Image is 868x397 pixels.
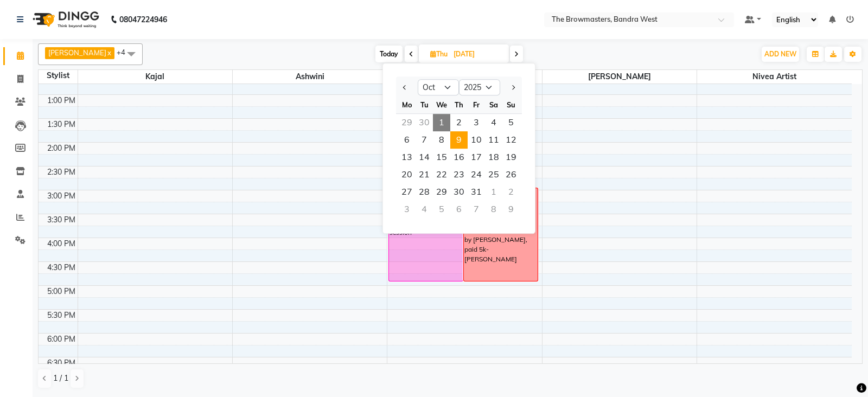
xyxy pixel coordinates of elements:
[416,166,433,183] div: Tuesday, October 21, 2025
[502,131,520,149] span: 12
[433,131,450,149] div: Wednesday, October 8, 2025
[542,70,697,84] span: [PERSON_NAME]
[485,183,502,201] div: Saturday, November 1, 2025
[53,373,68,384] span: 1 / 1
[45,262,78,273] div: 4:30 PM
[78,70,232,84] span: Kajal
[433,114,450,131] div: Wednesday, October 1, 2025
[468,131,485,149] span: 10
[485,149,502,166] div: Saturday, October 18, 2025
[485,166,502,183] div: Saturday, October 25, 2025
[468,114,485,131] div: Friday, October 3, 2025
[468,201,485,218] div: Friday, November 7, 2025
[416,131,433,149] div: Tuesday, October 7, 2025
[468,149,485,166] span: 17
[398,149,416,166] div: Monday, October 13, 2025
[485,149,502,166] span: 18
[508,79,518,96] button: Next month
[433,131,450,149] span: 8
[502,166,520,183] div: Sunday, October 26, 2025
[502,149,520,166] div: Sunday, October 19, 2025
[45,119,78,130] div: 1:30 PM
[106,48,111,57] a: x
[45,334,78,345] div: 6:00 PM
[416,149,433,166] span: 14
[45,190,78,202] div: 3:00 PM
[485,166,502,183] span: 25
[450,131,468,149] div: Thursday, October 9, 2025
[398,131,416,149] span: 6
[119,4,167,35] b: 08047224946
[45,286,78,297] div: 5:00 PM
[450,183,468,201] div: Thursday, October 30, 2025
[450,201,468,218] div: Thursday, November 6, 2025
[433,149,450,166] span: 15
[485,96,502,113] div: Sa
[45,238,78,249] div: 4:00 PM
[416,201,433,218] div: Tuesday, November 4, 2025
[375,46,403,62] span: Today
[502,149,520,166] span: 19
[389,188,463,281] div: [PERSON_NAME], 03:00 PM-05:00 PM, Nano by Sr Artist [PERSON_NAME] - 1 session
[468,166,485,183] div: Friday, October 24, 2025
[464,206,537,264] div: [PERSON_NAME] Ref [PERSON_NAME] : 1 sess Only Nano brows by [PERSON_NAME], paid 5k- [PERSON_NAME]
[459,79,500,95] select: Select year
[468,114,485,131] span: 3
[502,114,520,131] span: 5
[468,96,485,113] div: Fr
[502,131,520,149] div: Sunday, October 12, 2025
[416,96,433,113] div: Tu
[433,114,450,131] span: 1
[398,201,416,218] div: Monday, November 3, 2025
[400,79,410,96] button: Previous month
[502,166,520,183] span: 26
[485,131,502,149] div: Saturday, October 11, 2025
[398,149,416,166] span: 13
[433,183,450,201] div: Wednesday, October 29, 2025
[450,96,468,113] div: Th
[450,149,468,166] div: Thursday, October 16, 2025
[45,143,78,154] div: 2:00 PM
[450,114,468,131] div: Thursday, October 2, 2025
[45,214,78,226] div: 3:30 PM
[398,183,416,201] div: Monday, October 27, 2025
[450,46,505,62] input: 2025-10-09
[468,183,485,201] div: Friday, October 31, 2025
[398,166,416,183] span: 20
[433,166,450,183] div: Wednesday, October 22, 2025
[39,70,78,81] div: Stylist
[433,201,450,218] div: Wednesday, November 5, 2025
[485,114,502,131] div: Saturday, October 4, 2025
[433,183,450,201] span: 29
[485,201,502,218] div: Saturday, November 8, 2025
[48,48,106,57] span: [PERSON_NAME]
[502,96,520,113] div: Su
[433,149,450,166] div: Wednesday, October 15, 2025
[416,183,433,201] span: 28
[468,149,485,166] div: Friday, October 17, 2025
[117,48,133,56] span: +4
[433,166,450,183] span: 22
[502,114,520,131] div: Sunday, October 5, 2025
[28,4,102,35] img: logo
[398,183,416,201] span: 27
[398,166,416,183] div: Monday, October 20, 2025
[416,114,433,131] div: Tuesday, September 30, 2025
[416,149,433,166] div: Tuesday, October 14, 2025
[45,357,78,369] div: 6:30 PM
[468,166,485,183] span: 24
[398,96,416,113] div: Mo
[450,149,468,166] span: 16
[45,95,78,106] div: 1:00 PM
[45,167,78,178] div: 2:30 PM
[416,183,433,201] div: Tuesday, October 28, 2025
[502,183,520,201] div: Sunday, November 2, 2025
[416,131,433,149] span: 7
[764,50,796,58] span: ADD NEW
[450,166,468,183] span: 23
[233,70,387,84] span: Ashwini
[762,47,799,62] button: ADD NEW
[398,131,416,149] div: Monday, October 6, 2025
[485,131,502,149] span: 11
[450,131,468,149] span: 9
